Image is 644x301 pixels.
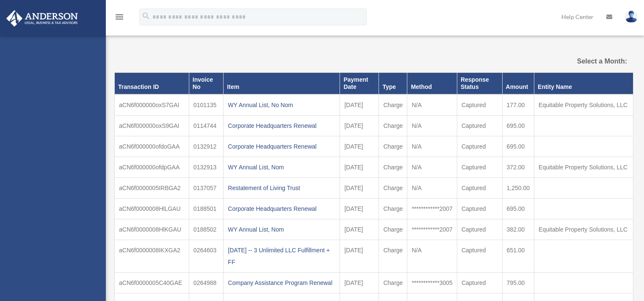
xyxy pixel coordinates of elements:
td: Charge [379,157,407,177]
td: Captured [457,198,502,219]
th: Response Status [457,73,502,94]
td: [DATE] [340,198,379,219]
td: N/A [407,94,457,116]
td: Charge [379,198,407,219]
td: [DATE] [340,177,379,198]
td: 177.00 [502,94,534,116]
td: aCN6f0000005IRBGA2 [115,177,189,198]
th: Amount [502,73,534,94]
td: Charge [379,219,407,240]
td: Charge [379,136,407,157]
td: Equitable Property Solutions, LLC [534,157,633,177]
td: Equitable Property Solutions, LLC [534,219,633,240]
td: 372.00 [502,157,534,177]
td: [DATE] [340,240,379,272]
div: [DATE] -- 3 Unlimited LLC Fulfillment + FF [228,244,335,268]
i: menu [114,12,124,22]
td: 0101135 [189,94,224,116]
div: WY Annual List, Nom [228,161,335,173]
div: Corporate Headquarters Renewal [228,120,335,132]
div: Corporate Headquarters Renewal [228,141,335,152]
td: Charge [379,177,407,198]
td: 695.00 [502,115,534,136]
div: WY Annual List, No Nom [228,99,335,111]
td: N/A [407,177,457,198]
td: Captured [457,115,502,136]
td: 0132913 [189,157,224,177]
td: Charge [379,240,407,272]
td: Captured [457,272,502,293]
td: [DATE] [340,157,379,177]
td: 651.00 [502,240,534,272]
th: Invoice No [189,73,224,94]
td: N/A [407,240,457,272]
th: Method [407,73,457,94]
div: Corporate Headquarters Renewal [228,203,335,215]
td: aCN6f000000oxS7GAI [115,94,189,116]
td: aCN6f0000008IKXGA2 [115,240,189,272]
td: [DATE] [340,115,379,136]
td: aCN6f0000005C40GAE [115,272,189,293]
td: 0188502 [189,219,224,240]
td: 0132912 [189,136,224,157]
td: Captured [457,94,502,116]
td: [DATE] [340,219,379,240]
div: Restatement of Living Trust [228,182,335,194]
td: [DATE] [340,94,379,116]
td: 0264988 [189,272,224,293]
td: 0188501 [189,198,224,219]
td: 695.00 [502,136,534,157]
td: aCN6f000000oxS9GAI [115,115,189,136]
th: Item [224,73,340,94]
th: Type [379,73,407,94]
td: N/A [407,157,457,177]
th: Entity Name [534,73,633,94]
td: [DATE] [340,272,379,293]
td: aCN6f0000008HlKGAU [115,219,189,240]
td: Charge [379,94,407,116]
td: 0264603 [189,240,224,272]
i: search [141,11,151,21]
td: Charge [379,115,407,136]
td: Captured [457,177,502,198]
td: 0114744 [189,115,224,136]
td: aCN6f0000008HlLGAU [115,198,189,219]
td: 0137057 [189,177,224,198]
td: Captured [457,136,502,157]
td: Captured [457,157,502,177]
th: Transaction ID [115,73,189,94]
img: User Pic [625,11,638,23]
th: Payment Date [340,73,379,94]
div: Company Assistance Program Renewal [228,277,335,289]
a: menu [114,15,124,22]
td: N/A [407,136,457,157]
td: aCN6f000000ofdpGAA [115,157,189,177]
td: 795.00 [502,272,534,293]
td: N/A [407,115,457,136]
td: aCN6f000000ofdoGAA [115,136,189,157]
img: Anderson Advisors Platinum Portal [4,10,80,27]
td: Equitable Property Solutions, LLC [534,94,633,116]
div: WY Annual List, Nom [228,224,335,235]
td: 382.00 [502,219,534,240]
td: Captured [457,240,502,272]
td: 695.00 [502,198,534,219]
td: 1,250.00 [502,177,534,198]
td: Captured [457,219,502,240]
label: Select a Month: [553,55,627,67]
td: [DATE] [340,136,379,157]
td: Charge [379,272,407,293]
